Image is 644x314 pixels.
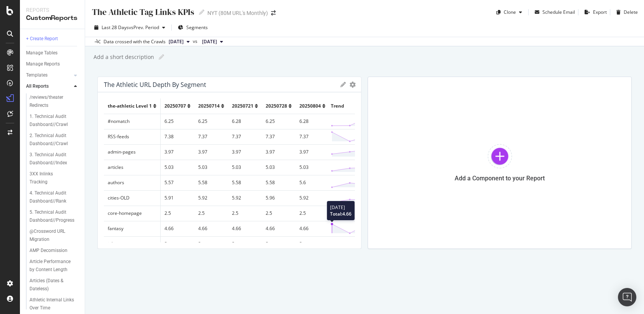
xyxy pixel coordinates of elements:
[296,190,329,206] td: 5.92
[228,129,262,144] td: 7.37
[26,71,48,79] div: Templates
[199,37,226,46] button: [DATE]
[104,144,161,160] td: admin-pages
[26,49,58,57] div: Manage Tables
[228,175,262,190] td: 5.58
[104,175,161,190] td: authors
[296,129,329,144] td: 7.37
[232,103,253,109] span: 20250721
[104,81,206,88] div: The Athletic URL Depth by Segment
[582,6,607,18] button: Export
[161,129,195,144] td: 7.38
[102,24,129,31] span: Last 28 Days
[30,132,75,148] div: 2. Technical Audit Dashboard//Crawl
[613,6,638,18] button: Delete
[194,144,228,160] td: 3.97
[161,144,195,160] td: 3.97
[532,6,575,18] button: Schedule Email
[186,24,208,31] span: Segments
[30,277,73,293] div: Articles (Dates & Dateless)
[262,114,296,129] td: 6.25
[26,60,79,68] a: Manage Reports
[542,9,575,15] div: Schedule Email
[104,221,161,236] td: fantasy
[129,24,159,31] span: vs Prev. Period
[296,236,329,252] td: 2
[104,129,161,144] td: RSS-feeds
[194,160,228,175] td: 5.03
[161,221,195,236] td: 4.66
[26,35,79,43] a: + Create Report
[91,6,194,18] div: The Athletic Tag Links KPIs
[166,37,193,46] button: [DATE]
[194,175,228,190] td: 5.58
[455,175,545,182] div: Add a Component to your Report
[207,9,268,17] div: NYT (80M URL's Monthly)
[593,9,607,15] div: Export
[104,160,161,175] td: articles
[30,132,79,148] a: 2. Technical Audit Dashboard//Crawl
[30,247,79,255] a: AMP Decomission
[30,189,79,205] a: 4. Technical Audit Dashboard//Rank
[104,236,161,252] td: ink
[26,14,79,23] div: CustomReports
[161,206,195,221] td: 2.5
[30,93,73,110] div: /reviews/theater Redirects
[30,93,79,110] a: /reviews/theater Redirects
[194,221,228,236] td: 4.66
[103,38,166,45] div: Data crossed with the Crawls
[331,103,344,109] span: Trend
[30,247,67,255] div: AMP Decomission
[161,114,195,129] td: 6.25
[624,9,638,15] div: Delete
[30,113,79,129] a: 1. Technical Audit Dashboard//Crawl
[262,206,296,221] td: 2.5
[271,10,276,16] div: arrow-right-arrow-left
[30,170,72,186] div: 3XX Inlinks Tracking
[296,160,329,175] td: 5.03
[296,175,329,190] td: 5.6
[30,208,75,224] div: 5. Technical Audit Dashboard//Progress
[30,113,75,129] div: 1. Technical Audit Dashboard//Crawl
[202,38,217,45] span: 2025 Jul. 7th
[194,206,228,221] td: 2.5
[228,144,262,160] td: 3.97
[91,21,168,34] button: Last 28 DaysvsPrev. Period
[299,103,321,109] span: 20250804
[104,114,161,129] td: #nomatch
[26,6,79,14] div: Reports
[108,103,152,109] span: the-athletic Level 1
[194,129,228,144] td: 7.37
[262,175,296,190] td: 5.58
[26,71,72,79] a: Templates
[228,221,262,236] td: 4.66
[228,160,262,175] td: 5.03
[262,160,296,175] td: 5.03
[296,221,329,236] td: 4.66
[30,227,79,244] a: @Crossword URL Migration
[161,190,195,206] td: 5.91
[194,236,228,252] td: 2
[228,206,262,221] td: 2.5
[493,6,525,18] button: Clone
[161,160,195,175] td: 5.03
[26,60,60,68] div: Manage Reports
[30,258,75,274] div: Article Performance by Content Length
[30,151,75,167] div: 3. Technical Audit Dashboard//Index
[164,103,186,109] span: 20250707
[198,103,220,109] span: 20250714
[26,82,72,90] a: All Reports
[159,54,164,60] i: Edit report name
[262,144,296,160] td: 3.97
[262,236,296,252] td: 2
[104,190,161,206] td: cities-OLD
[194,190,228,206] td: 5.92
[296,114,329,129] td: 6.28
[30,227,74,244] div: @Crossword URL Migration
[266,103,287,109] span: 20250728
[504,9,516,15] div: Clone
[262,129,296,144] td: 7.37
[193,38,199,45] span: vs
[350,82,356,87] div: gear
[262,190,296,206] td: 5.96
